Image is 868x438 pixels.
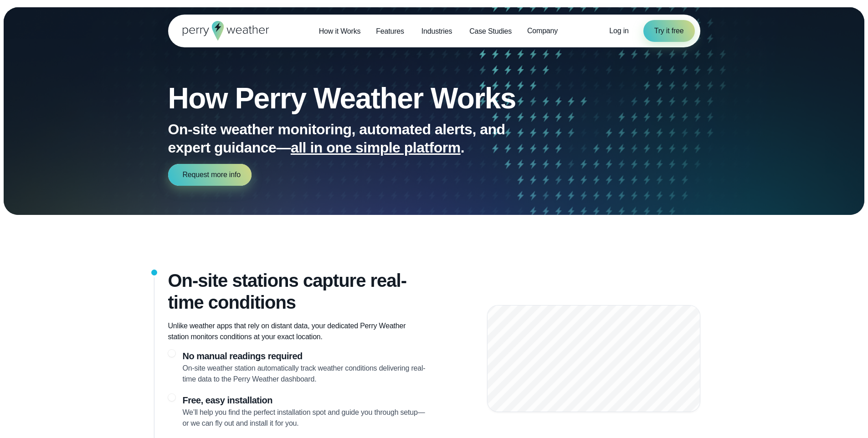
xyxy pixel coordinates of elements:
span: Features [376,26,404,37]
span: Company [527,25,558,36]
span: all in one simple platform [291,139,461,156]
span: Request more info [183,169,241,180]
h2: On-site stations capture real-time conditions [168,270,427,313]
a: How it Works [311,22,369,41]
p: On-site weather station automatically track weather conditions delivering real-time data to the P... [183,363,427,385]
h3: Free, easy installation [183,394,427,407]
span: Case Studies [469,26,512,37]
span: Log in [609,27,628,35]
a: Try it free [643,20,695,42]
h1: How Perry Weather Works [168,84,564,113]
h3: No manual readings required [183,350,427,363]
a: Log in [609,25,628,36]
p: We’ll help you find the perfect installation spot and guide you through setup—or we can fly out a... [183,407,427,429]
span: Industries [421,26,452,37]
p: Unlike weather apps that rely on distant data, your dedicated Perry Weather station monitors cond... [168,321,427,342]
a: Case Studies [462,22,519,41]
a: Request more info [168,164,252,186]
p: On-site weather monitoring, automated alerts, and expert guidance— . [168,120,533,157]
span: Try it free [654,25,684,36]
span: How it Works [319,26,361,37]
